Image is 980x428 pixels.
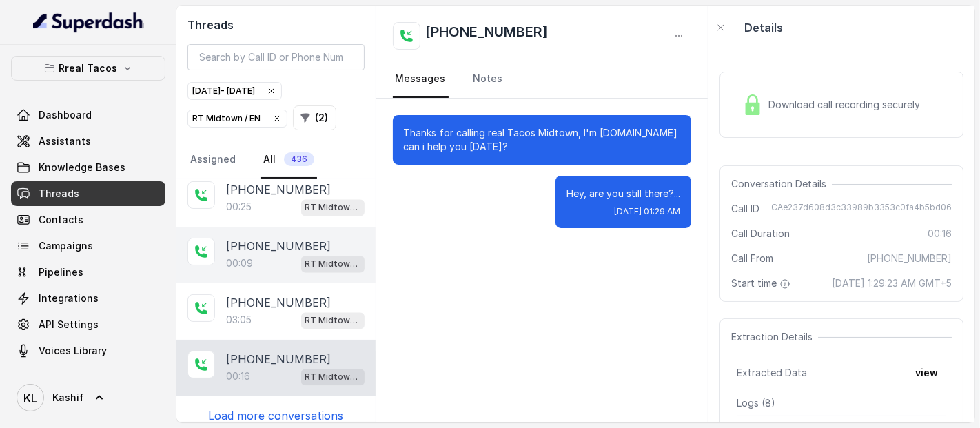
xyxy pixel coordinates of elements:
span: Start time [731,276,793,290]
a: Assigned [187,141,238,179]
span: Download call recording securely [768,98,926,112]
a: Notes [471,61,506,98]
p: 00:09 [226,256,253,270]
span: Campaigns [39,239,93,253]
p: Thanks for calling real Tacos Midtown, I'm [DOMAIN_NAME] can i help you [DATE]? [404,126,681,154]
span: Assistants [39,134,91,148]
span: Call Duration [731,227,790,241]
a: Messages [393,61,449,98]
h2: Threads [187,17,365,33]
span: [DATE] 1:29:23 AM GMT+5 [832,276,952,290]
nav: Tabs [393,61,692,98]
button: RT Midtown / EN [187,110,287,128]
p: RT Midtown / EN [305,370,360,384]
p: RT Midtown / EN [305,314,360,327]
a: Contacts [11,207,165,232]
span: Dashboard [39,108,92,122]
img: light.svg [33,11,144,33]
p: Load more conversations [208,407,343,424]
a: Knowledge Bases [11,155,165,180]
a: Threads [11,181,165,206]
p: [PHONE_NUMBER] [226,351,331,367]
a: All436 [261,141,317,179]
span: CAe237d608d3c33989b3353c0fa4b5bd06 [771,202,952,216]
span: [PHONE_NUMBER] [867,252,952,265]
p: Details [744,19,783,36]
p: Hey, are you still there?... [566,187,680,201]
span: Call ID [731,202,759,216]
span: Call From [731,252,773,265]
p: RT Midtown / EN [305,257,360,271]
span: 436 [284,152,314,166]
img: Lock Icon [742,94,763,115]
span: [DATE] 01:29 AM [614,206,680,217]
p: 03:05 [226,313,252,327]
p: [PHONE_NUMBER] [226,238,331,254]
a: Integrations [11,286,165,311]
p: [PHONE_NUMBER] [226,181,331,198]
button: (2) [293,105,336,130]
span: Voices Library [39,344,107,358]
p: Logs ( 8 ) [737,396,946,410]
span: Contacts [39,213,83,227]
p: 00:16 [226,369,250,383]
div: [DATE] - [DATE] [192,84,277,98]
button: [DATE]- [DATE] [187,82,282,100]
a: Kashif [11,378,165,417]
span: API Settings [39,318,99,332]
a: Pipelines [11,260,165,285]
span: Knowledge Bases [39,161,125,174]
a: Assistants [11,129,165,154]
button: view [907,360,946,385]
input: Search by Call ID or Phone Number [187,44,365,70]
a: Voices Library [11,338,165,363]
p: [PHONE_NUMBER] [226,294,331,311]
span: Threads [39,187,79,201]
a: API Settings [11,312,165,337]
span: Kashif [52,391,84,405]
span: Pipelines [39,265,83,279]
span: Conversation Details [731,177,832,191]
p: Rreal Tacos [59,60,118,77]
span: 00:16 [928,227,952,241]
a: Dashboard [11,103,165,128]
span: Extraction Details [731,330,818,344]
div: RT Midtown / EN [192,112,283,125]
span: Integrations [39,292,99,305]
span: Extracted Data [737,366,807,380]
button: Rreal Tacos [11,56,165,81]
a: Campaigns [11,234,165,258]
p: 00:25 [226,200,252,214]
p: RT Midtown / EN [305,201,360,214]
h2: [PHONE_NUMBER] [426,22,549,50]
text: KL [23,391,37,405]
nav: Tabs [187,141,365,179]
